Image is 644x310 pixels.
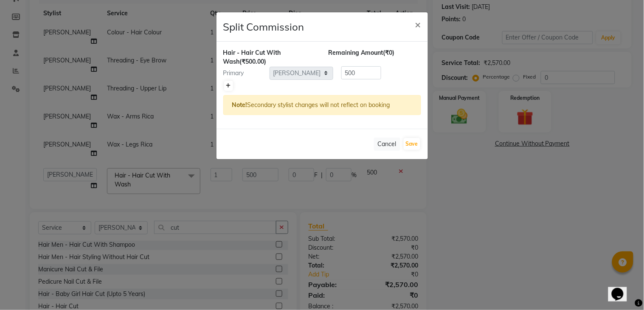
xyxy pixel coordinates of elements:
span: × [415,18,421,31]
span: Remaining Amount [329,49,383,56]
span: (₹500.00) [240,58,267,65]
div: Primary [217,69,270,78]
div: Secondary stylist changes will not reflect on booking [223,95,421,115]
button: Cancel [374,138,400,151]
button: Close [408,12,428,36]
iframe: chat widget [608,276,636,302]
strong: Note! [232,101,247,109]
h4: Split Commission [223,19,304,34]
button: Save [404,138,420,150]
span: (₹0) [383,49,395,56]
span: Hair - Hair Cut With Wash [223,49,281,65]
